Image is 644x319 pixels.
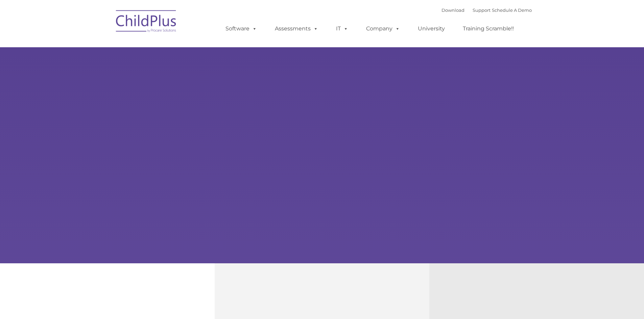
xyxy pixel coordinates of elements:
[492,7,532,13] a: Schedule A Demo
[442,7,532,13] font: |
[113,5,180,39] img: ChildPlus by Procare Solutions
[473,7,491,13] a: Support
[442,7,464,13] a: Download
[268,22,325,35] a: Assessments
[219,22,264,35] a: Software
[456,22,521,35] a: Training Scramble!!
[329,22,355,35] a: IT
[411,22,452,35] a: University
[359,22,407,35] a: Company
